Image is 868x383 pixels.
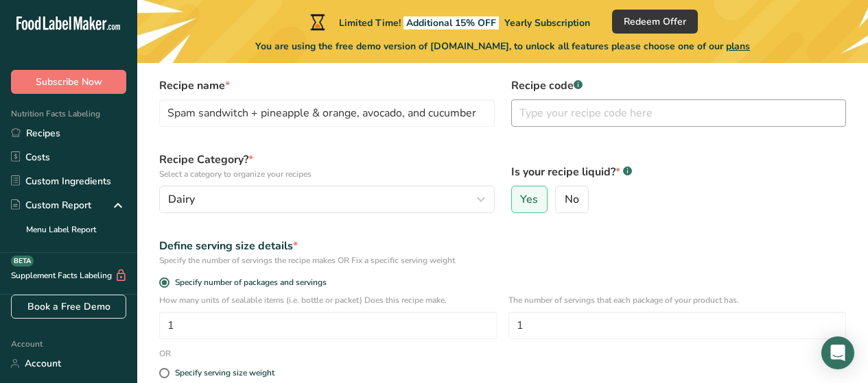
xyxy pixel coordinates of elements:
[511,99,847,127] input: Type your recipe code here
[255,39,750,53] span: You are using the free demo version of [DOMAIN_NAME], to unlock all features please choose one of...
[508,294,847,306] p: The number of servings that each package of your product has.
[511,77,847,94] label: Recipe code
[159,294,497,306] p: How many units of sealable items (i.e. bottle or packet) Does this recipe make.
[169,277,327,288] span: Specify number of packages and servings
[11,198,91,212] div: Custom Report
[159,254,846,267] div: Specify the number of servings the recipe makes OR Fix a specific serving weight
[11,70,126,94] button: Subscribe Now
[821,336,854,369] div: Open Intercom Messenger
[159,77,495,94] label: Recipe name
[159,151,495,180] label: Recipe Category?
[403,16,499,29] span: Additional 15% OFF
[307,14,590,30] div: Limited Time!
[175,368,274,378] div: Specify serving size weight
[612,10,698,34] button: Redeem Offer
[511,164,847,180] label: Is your recipe liquid?
[159,186,495,213] button: Dairy
[565,193,579,206] span: No
[624,14,686,29] span: Redeem Offer
[159,168,495,180] p: Select a category to organize your recipes
[726,40,750,53] span: plans
[36,75,102,89] span: Subscribe Now
[11,295,126,319] a: Book a Free Demo
[168,191,195,208] span: Dairy
[11,256,34,267] div: BETA
[159,99,495,127] input: Type your recipe name here
[504,16,590,29] span: Yearly Subscription
[520,193,538,206] span: Yes
[151,347,179,360] div: OR
[159,238,846,254] div: Define serving size details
